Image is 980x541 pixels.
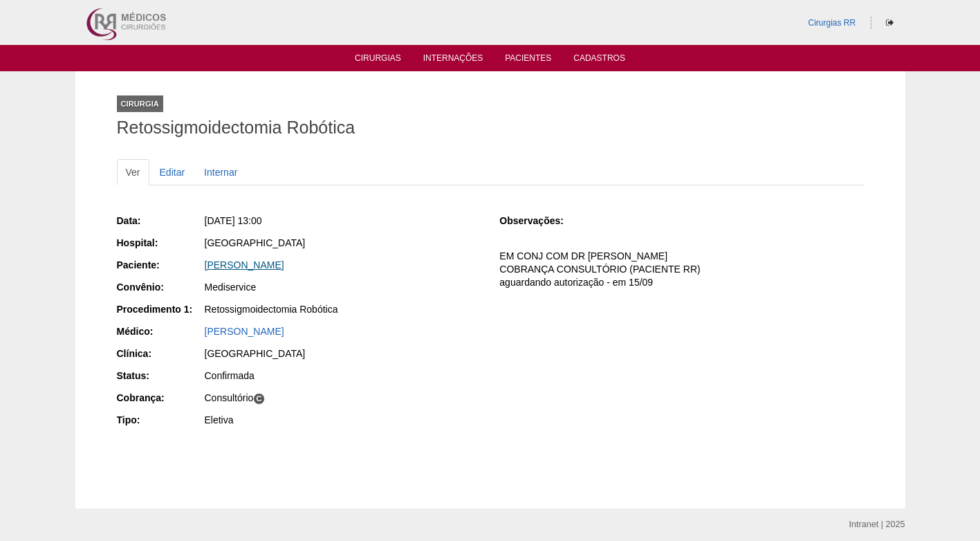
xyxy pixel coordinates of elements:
[573,53,625,67] a: Cadastros
[117,302,203,316] div: Procedimento 1:
[205,236,481,250] div: [GEOGRAPHIC_DATA]
[808,18,856,28] a: Cirurgias RR
[117,347,203,360] div: Clínica:
[205,369,481,383] div: Confirmada
[117,214,203,228] div: Data:
[117,258,203,272] div: Paciente:
[205,391,481,405] div: Consultório
[253,393,265,405] span: C
[205,259,284,270] a: [PERSON_NAME]
[117,324,203,338] div: Médico:
[205,280,481,294] div: Mediservice
[117,369,203,383] div: Status:
[423,53,483,67] a: Internações
[117,119,864,136] h1: Retossigmoidectomia Robótica
[355,53,401,67] a: Cirurgias
[499,250,863,289] p: EM CONJ COM DR [PERSON_NAME] COBRANÇA CONSULTÓRIO (PACIENTE RR) aguardando autorização - em 15/09
[849,517,905,531] div: Intranet | 2025
[151,159,194,185] a: Editar
[117,236,203,250] div: Hospital:
[499,214,586,228] div: Observações:
[117,280,203,294] div: Convênio:
[505,53,551,67] a: Pacientes
[117,413,203,427] div: Tipo:
[117,159,149,185] a: Ver
[117,95,163,112] div: Cirurgia
[195,159,246,185] a: Internar
[117,391,203,405] div: Cobrança:
[886,19,894,27] i: Sair
[205,413,481,427] div: Eletiva
[205,215,262,226] span: [DATE] 13:00
[205,326,284,337] a: [PERSON_NAME]
[205,347,481,360] div: [GEOGRAPHIC_DATA]
[205,302,481,316] div: Retossigmoidectomia Robótica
